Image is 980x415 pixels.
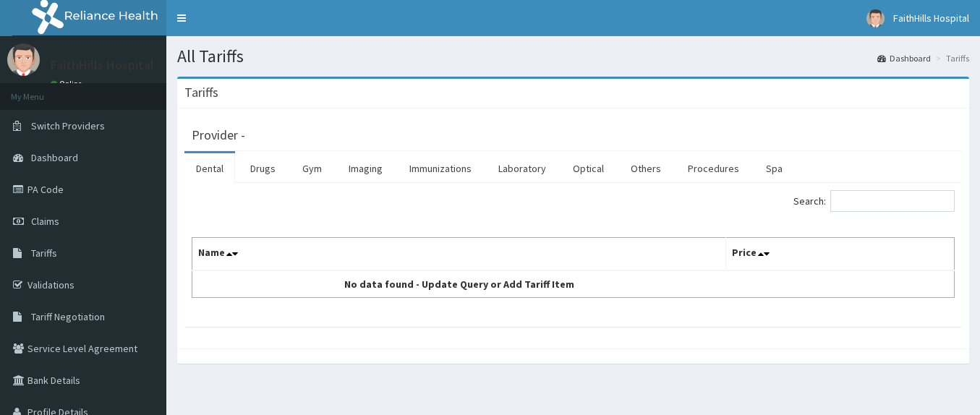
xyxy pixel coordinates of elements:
a: Others [619,153,673,184]
a: Online [51,79,85,89]
img: User Image [866,9,885,27]
h3: Tariffs [184,86,218,99]
li: Tariffs [932,52,969,64]
a: Laboratory [487,153,558,184]
span: Tariffs [31,247,57,260]
a: Drugs [239,153,287,184]
h1: All Tariffs [177,47,969,66]
a: Imaging [337,153,394,184]
span: Claims [31,215,59,228]
span: Tariff Negotiation [31,310,105,323]
a: Dental [184,153,235,184]
a: Gym [291,153,333,184]
label: Search: [793,190,955,212]
p: FaithHills Hospital [51,59,154,72]
span: FaithHills Hospital [893,12,969,25]
img: User Image [7,43,40,76]
a: Dashboard [877,52,931,64]
a: Immunizations [398,153,483,184]
a: Procedures [676,153,751,184]
td: No data found - Update Query or Add Tariff Item [192,270,726,298]
span: Switch Providers [31,119,105,132]
span: Dashboard [31,151,78,164]
a: Spa [754,153,794,184]
input: Search: [830,190,955,212]
h3: Provider - [192,129,245,142]
a: Optical [561,153,615,184]
th: Name [192,238,726,271]
th: Price [725,238,954,271]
